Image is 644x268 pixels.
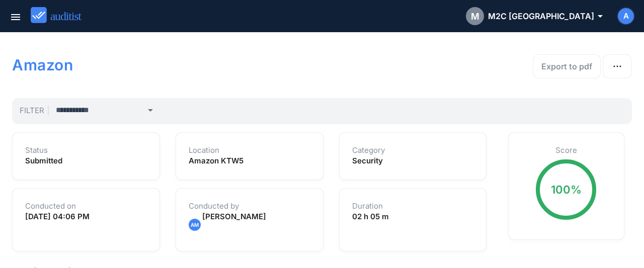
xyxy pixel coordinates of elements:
[352,145,474,155] h1: Category
[352,156,383,165] strong: Security
[458,4,610,28] button: MM2C [GEOGRAPHIC_DATA]
[144,104,156,116] i: arrow_drop_down
[25,156,62,165] strong: Submitted
[25,145,147,155] h1: Status
[25,201,147,211] h1: Conducted on
[617,7,635,25] button: A
[25,212,90,221] strong: [DATE] 04:06 PM
[533,54,601,78] button: Export to pdf
[594,10,602,22] i: arrow_drop_down_outlined
[471,10,479,23] span: M
[189,201,310,211] h1: Conducted by
[466,7,602,25] div: M2C [GEOGRAPHIC_DATA]
[352,212,389,221] strong: 02 h 05 m
[352,201,474,211] h1: Duration
[521,145,611,155] h1: Score
[31,7,91,24] img: auditist_logo_new.svg
[202,212,266,221] span: [PERSON_NAME]
[189,156,244,165] strong: Amazon KTW5
[10,11,22,23] i: menu
[12,54,384,75] h1: Amazon
[541,60,592,72] div: Export to pdf
[623,11,629,22] span: A
[551,182,582,198] div: 100%
[189,145,310,155] h1: Location
[191,219,199,230] span: AM
[20,106,49,115] span: Filter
